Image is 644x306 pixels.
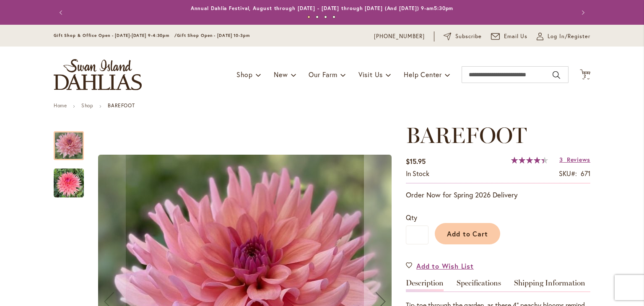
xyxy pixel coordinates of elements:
a: Email Us [491,32,528,41]
span: Our Farm [309,70,337,79]
a: Subscribe [444,32,482,41]
span: 3 [559,156,563,163]
button: 4 of 4 [332,16,335,18]
a: 3 Reviews [559,156,590,163]
a: Add to Wish List [406,261,474,271]
button: Next [574,4,590,21]
a: store logo [54,59,142,90]
a: Home [54,102,67,109]
button: 2 [580,69,590,80]
span: In stock [406,169,429,178]
a: Annual Dahlia Festival, August through [DATE] - [DATE] through [DATE] (And [DATE]) 9-am5:30pm [191,5,454,11]
span: $15.95 [406,157,426,166]
span: Subscribe [455,32,482,41]
button: 1 of 4 [307,16,310,18]
button: Add to Cart [435,223,500,244]
span: Email Us [504,32,528,41]
span: 2 [584,73,587,79]
button: Previous [54,4,70,21]
button: 2 of 4 [316,16,319,18]
span: Reviews [567,156,590,163]
p: Order Now for Spring 2026 Delivery [406,190,590,200]
strong: BAREFOOT [108,102,135,109]
div: Availability [406,169,429,179]
img: BAREFOOT [54,168,84,198]
strong: SKU [559,169,577,178]
span: Help Center [404,70,442,79]
a: Shipping Information [514,279,585,291]
span: Gift Shop Open - [DATE] 10-3pm [177,33,250,38]
span: Qty [406,213,417,222]
a: Log In/Register [537,32,590,41]
span: Add to Cart [447,229,488,238]
span: BAREFOOT [406,122,527,148]
span: Visit Us [358,70,383,79]
div: BAREFOOT [54,160,84,197]
button: 3 of 4 [324,16,327,18]
a: [PHONE_NUMBER] [374,32,425,41]
span: Add to Wish List [416,261,474,271]
span: New [274,70,288,79]
a: Description [406,279,444,291]
span: Shop [236,70,253,79]
span: Log In/Register [548,32,590,41]
span: Gift Shop & Office Open - [DATE]-[DATE] 9-4:30pm / [54,33,177,38]
div: 89% [511,157,548,163]
a: Specifications [457,279,501,291]
div: 671 [581,169,590,179]
div: BAREFOOT [54,123,92,160]
a: Shop [81,102,93,109]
